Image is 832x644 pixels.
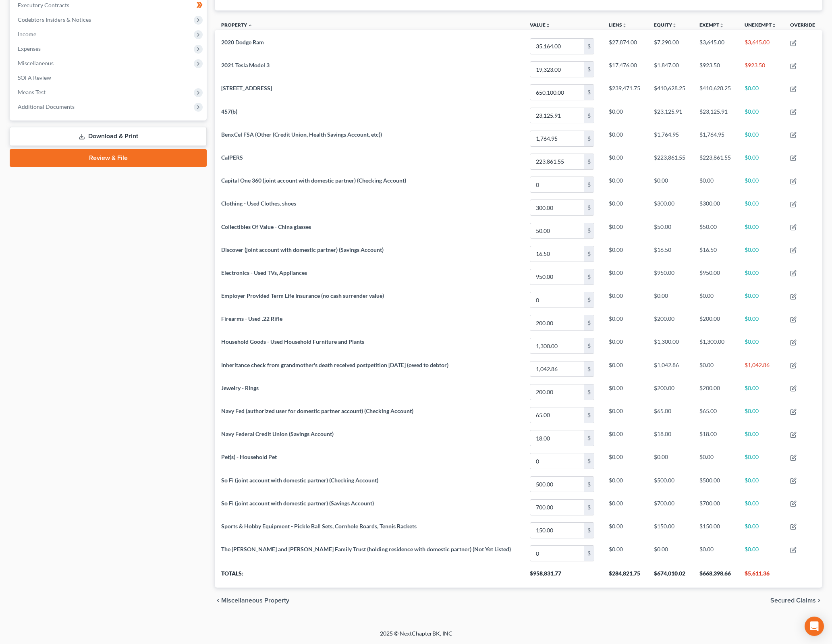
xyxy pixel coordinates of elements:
td: $50.00 [647,219,693,242]
span: Discover (joint account with domestic partner) (Savings Account) [221,246,384,253]
td: $223,861.55 [647,150,693,173]
div: $ [584,361,594,377]
td: $0.00 [602,496,647,519]
input: 0.00 [530,269,584,285]
input: 0.00 [530,407,584,423]
div: $ [584,154,594,169]
td: $700.00 [647,496,693,519]
td: $0.00 [602,450,647,473]
td: $0.00 [738,334,784,357]
td: $0.00 [647,450,693,473]
input: 0.00 [530,131,584,146]
span: Navy Fed (authorized user for domestic partner account) (Checking Account) [221,407,413,414]
td: $27,874.00 [602,35,647,58]
div: $ [584,131,594,146]
td: $500.00 [647,473,693,496]
input: 0.00 [530,177,584,192]
td: $0.00 [738,380,784,403]
td: $0.00 [738,312,784,334]
i: chevron_left [215,597,221,604]
td: $1,300.00 [647,334,693,357]
td: $223,861.55 [693,150,738,173]
td: $0.00 [647,173,693,196]
td: $700.00 [693,496,738,519]
div: $ [584,407,594,423]
td: $23,125.91 [693,104,738,127]
td: $239,471.75 [602,81,647,104]
span: So Fi (joint account with domestic partner) (Checking Account) [221,477,378,484]
td: $0.00 [738,219,784,242]
i: unfold_more [672,23,677,28]
th: $5,611.36 [738,565,784,588]
td: $1,042.86 [738,357,784,380]
span: Capital One 360 (joint account with domestic partner) (Checking Account) [221,177,406,184]
td: $0.00 [647,288,693,311]
td: $300.00 [647,196,693,219]
td: $0.00 [738,473,784,496]
td: $0.00 [602,196,647,219]
span: Miscellaneous [18,60,54,66]
div: $ [584,384,594,400]
td: $23,125.91 [647,104,693,127]
td: $300.00 [693,196,738,219]
td: $150.00 [647,519,693,542]
span: Sports & Hobby Equipment - Pickle Ball Sets, Cornhole Boards, Tennis Rackets [221,523,417,530]
th: $674,010.02 [647,565,693,588]
td: $0.00 [738,519,784,542]
td: $7,290.00 [647,35,693,58]
td: $50.00 [693,219,738,242]
th: Override [784,17,822,35]
td: $0.00 [602,173,647,196]
i: unfold_more [772,23,776,28]
td: $150.00 [693,519,738,542]
i: expand_less [248,23,253,28]
td: $0.00 [602,473,647,496]
div: $ [584,177,594,192]
a: SOFA Review [11,71,207,85]
td: $0.00 [738,403,784,426]
td: $0.00 [602,380,647,403]
td: $0.00 [602,334,647,357]
td: $1,847.00 [647,58,693,81]
span: The [PERSON_NAME] and [PERSON_NAME] Family Trust (holding residence with domestic partner) (Not Y... [221,546,511,553]
div: $ [584,523,594,538]
input: 0.00 [530,292,584,307]
div: Open Intercom Messenger [805,617,824,636]
a: Unexemptunfold_more [745,22,776,28]
span: Means Test [18,89,46,96]
td: $200.00 [647,312,693,334]
span: Additional Documents [18,103,75,110]
td: $923.50 [693,58,738,81]
span: 2020 Dodge Ram [221,39,264,46]
td: $0.00 [693,173,738,196]
td: $0.00 [602,427,647,450]
input: 0.00 [530,361,584,377]
div: $ [584,546,594,561]
span: Firearms - Used .22 Rifle [221,315,282,322]
input: 0.00 [530,315,584,330]
td: $0.00 [647,542,693,565]
span: BenxCel FSA (Other (Credit Union, Health Savings Account, etc)) [221,131,382,138]
span: Household Goods - Used Household Furniture and Plants [221,338,364,345]
span: Income [18,31,36,37]
input: 0.00 [530,108,584,123]
td: $0.00 [602,312,647,334]
td: $3,645.00 [693,35,738,58]
td: $0.00 [693,450,738,473]
span: 2021 Tesla Model 3 [221,62,270,69]
td: $200.00 [693,312,738,334]
span: Clothing - Used Clothes, shoes [221,200,296,207]
td: $65.00 [647,403,693,426]
a: Liensunfold_more [609,22,627,28]
input: 0.00 [530,477,584,492]
div: $ [584,292,594,307]
td: $1,764.95 [693,127,738,150]
a: Valueunfold_more [530,22,550,28]
th: Totals: [215,565,523,588]
div: $ [584,430,594,446]
input: 0.00 [530,453,584,469]
td: $0.00 [738,542,784,565]
div: $ [584,108,594,123]
td: $0.00 [602,519,647,542]
span: Executory Contracts [18,2,69,8]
